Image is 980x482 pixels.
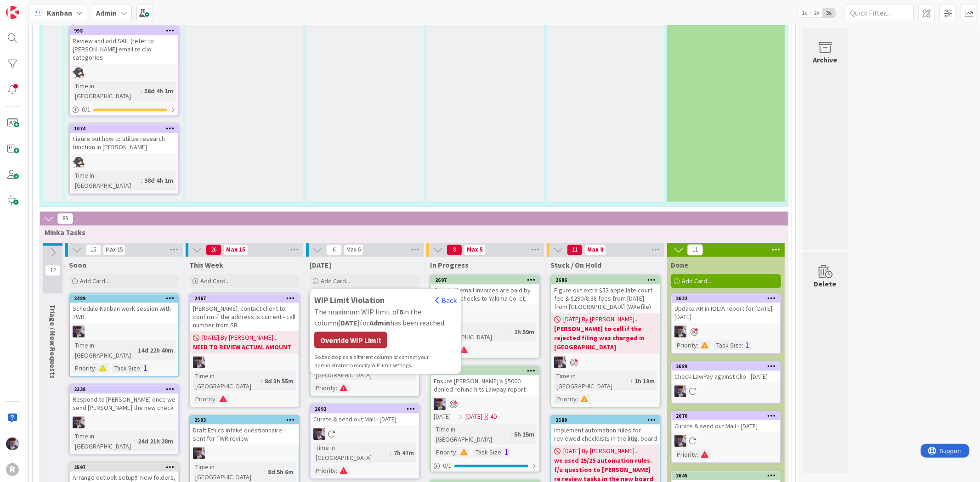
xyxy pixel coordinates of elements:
div: Time in [GEOGRAPHIC_DATA] [193,371,261,391]
div: 14d 22h 40m [136,345,176,355]
span: : [134,345,136,355]
span: : [95,363,96,373]
div: Time in [GEOGRAPHIC_DATA] [554,371,631,391]
span: Stuck / On Hold [550,260,601,269]
div: Priority [313,383,336,393]
span: Triage / New Requests [48,304,57,379]
div: Ensure [PERSON_NAME]'s $5000 denied refund hits Lawpay report [431,375,539,395]
span: Soon [69,260,86,269]
div: 2593Draft Ethics intake questionnaire - sent for TWR review [190,416,299,444]
div: 998 [74,28,178,34]
div: 2622 [676,295,780,302]
b: [DATE] [338,318,360,327]
span: [DATE] [434,412,451,421]
div: Check LawPay against Clio - [DATE] [672,370,780,382]
span: Kanban [47,7,72,18]
div: The maximum WIP limit of in the column for has been reached. [314,306,457,328]
div: Time in [GEOGRAPHIC_DATA] [193,462,264,482]
div: 998Review and add SAIL (refer to [PERSON_NAME] email re clio categories [70,27,178,63]
b: Admin [369,318,390,327]
span: : [215,394,217,404]
span: 6 [326,244,342,255]
span: : [510,327,512,337]
div: Check all email invoices are paid by tonight & checks to Yakima Co. ct. [431,284,539,304]
div: 2606Ensure [PERSON_NAME]'s $5000 denied refund hits Lawpay report [431,367,539,395]
span: : [336,383,337,393]
div: KN [70,66,178,78]
div: 24d 21h 28m [136,436,176,446]
span: 8 [447,244,462,255]
div: ML [672,385,780,397]
div: 2606 [431,367,539,375]
a: 998Review and add SAIL (refer to [PERSON_NAME] email re clio categoriesKNTime in [GEOGRAPHIC_DATA... [69,26,179,116]
div: 2622Update AR in IOLTA report for [DATE]-[DATE] [672,294,780,323]
a: 2697Check all email invoices are paid by tonight & checks to Yakima Co. ct.MLTime in [GEOGRAPHIC_... [430,275,540,359]
div: 2593 [194,417,299,423]
b: Admin [96,8,117,17]
span: [DATE] By [PERSON_NAME]... [202,333,278,342]
div: 2622 [672,294,780,303]
div: 2467 [190,294,299,303]
span: 1x [798,8,810,17]
div: 1074 [70,124,178,133]
span: Minka Tasks [45,228,776,237]
div: 4D [490,412,497,421]
div: 2697 [431,276,539,284]
div: Max 5 [467,247,483,252]
span: : [742,340,743,350]
div: Delete [814,278,837,289]
div: ML [431,398,539,410]
div: Time in [GEOGRAPHIC_DATA] [313,443,390,463]
div: Priority [313,465,336,476]
a: 2622Update AR in IOLTA report for [DATE]-[DATE]MLPriority:Task Size: [671,293,781,354]
div: 8d 5h 6m [266,467,296,477]
div: Figure out extra $53 appellate court fee & $290/8.38 fees from [DATE] from [GEOGRAPHIC_DATA] (WAe... [551,284,660,313]
div: 998 [70,27,178,35]
div: 2686 [551,276,660,284]
div: 2489 [74,295,178,302]
span: 12 [45,265,61,276]
a: 2606Ensure [PERSON_NAME]'s $5000 denied refund hits Lawpay reportML[DATE][DATE]4DTime in [GEOGRAP... [430,366,540,472]
div: Curate & send out Mail - [DATE] [672,420,780,432]
span: Today [310,260,331,269]
div: 2597 [74,464,178,471]
div: ML [70,416,178,428]
div: 2692 [311,405,419,413]
div: Archive [813,54,838,65]
input: Quick Filter... [845,5,914,21]
div: 2338 [70,385,178,393]
b: NEED TO REVIEW ACTUAL AMOUNT [193,342,296,352]
div: Time in [GEOGRAPHIC_DATA] [73,170,141,191]
b: [PERSON_NAME] to call if the rejected filing was charged in [GEOGRAPHIC_DATA] [554,324,657,352]
div: Priority [193,394,215,404]
span: : [141,175,142,185]
span: 2x [810,8,823,17]
span: This Week [189,260,223,269]
div: Priority [554,394,577,404]
div: Implement automation rules for reviewed checklists in the litig. board [551,424,660,444]
span: 26 [206,244,221,255]
a: 2692Curate & send out Mail - [DATE]MLTime in [GEOGRAPHIC_DATA]:7h 47mPriority: [310,404,420,479]
span: Add Card... [682,277,711,285]
span: : [510,429,512,439]
span: : [264,467,266,477]
span: : [501,447,503,457]
div: 7h 47m [391,448,416,458]
div: Max 8 [587,247,603,252]
img: ML [554,356,566,368]
span: 11 [567,244,583,255]
a: 2686Figure out extra $53 appellate court fee & $290/8.38 fees from [DATE] from [GEOGRAPHIC_DATA] ... [550,275,661,408]
div: ML [431,307,539,319]
div: 2670 [672,412,780,420]
div: 0/1 [431,460,539,471]
div: WIP Limit Violation [314,293,457,306]
div: 2597 [70,463,178,471]
div: 2589 [551,416,660,424]
div: 2489 [70,294,178,303]
img: ML [6,437,19,450]
div: 2h 59m [512,327,537,337]
div: 2489Schedule Kanban work session with TWR [70,294,178,323]
div: Curate & send out Mail - [DATE] [311,413,419,425]
span: [DATE] [465,412,482,421]
a: 2489Schedule Kanban work session with TWRMLTime in [GEOGRAPHIC_DATA]:14d 22h 40mPriority:Task Size: [69,293,179,377]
